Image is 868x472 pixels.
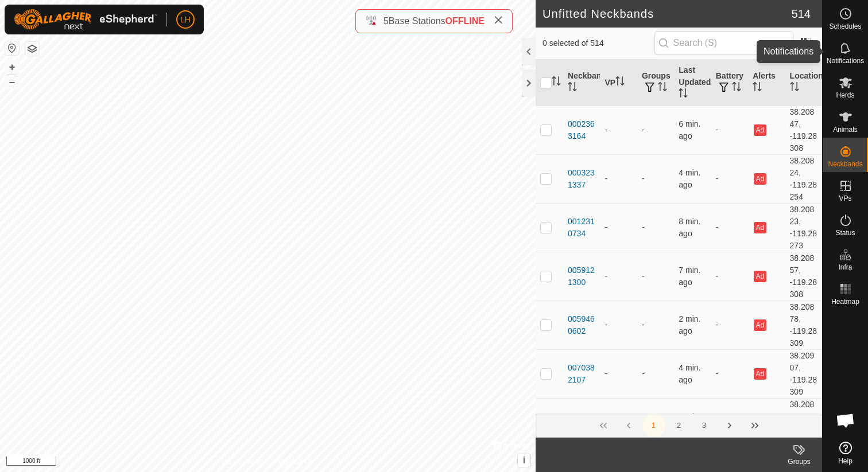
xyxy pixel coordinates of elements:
[5,60,19,74] button: +
[785,252,822,301] td: 38.20857, -119.28308
[754,368,766,380] button: Ad
[637,60,674,106] th: Groups
[711,301,748,349] td: -
[679,217,700,238] span: Oct 9, 2025, 9:18 AM
[711,203,748,252] td: -
[785,349,822,398] td: 38.20907, -119.28309
[693,414,716,437] button: 3
[785,301,822,349] td: 38.20878, -119.28309
[552,78,561,87] p-sorticon: Activate to sort
[654,31,793,55] input: Search (S)
[222,457,265,467] a: Privacy Policy
[615,78,625,87] p-sorticon: Activate to sort
[568,313,595,337] div: 0059460602
[445,16,485,26] span: OFFLINE
[785,154,822,203] td: 38.20824, -119.28254
[828,161,862,167] span: Neckbands
[568,362,595,386] div: 0070382107
[642,414,665,437] button: 1
[604,369,607,378] app-display-virtual-paddock-transition: -
[792,5,811,22] span: 514
[600,60,637,106] th: VP
[568,167,595,191] div: 0003231337
[679,314,700,336] span: Oct 9, 2025, 9:25 AM
[829,23,861,30] span: Schedules
[658,84,667,93] p-sorticon: Activate to sort
[637,154,674,203] td: -
[754,271,766,282] button: Ad
[674,60,711,106] th: Last Updated
[604,125,607,134] app-display-virtual-paddock-transition: -
[637,301,674,349] td: -
[753,84,762,93] p-sorticon: Activate to sort
[389,16,445,26] span: Base Stations
[754,124,766,136] button: Ad
[711,106,748,154] td: -
[831,298,859,305] span: Heatmap
[828,403,863,438] div: Open chat
[568,84,577,93] p-sorticon: Activate to sort
[563,60,600,106] th: Neckband
[785,60,822,106] th: Location
[518,454,530,467] button: i
[711,349,748,398] td: -
[25,42,39,56] button: Map Layers
[668,414,691,437] button: 2
[568,118,595,142] div: 0002363164
[637,398,674,447] td: -
[732,84,741,93] p-sorticon: Activate to sort
[776,457,822,467] div: Groups
[568,216,595,240] div: 0012310734
[5,75,19,89] button: –
[679,412,700,433] span: Oct 9, 2025, 9:24 AM
[604,223,607,232] app-display-virtual-paddock-transition: -
[637,203,674,252] td: -
[838,458,852,465] span: Help
[604,271,607,280] app-display-virtual-paddock-transition: -
[754,173,766,185] button: Ad
[568,411,595,435] div: 0071605313
[14,9,157,30] img: Gallagher Logo
[637,252,674,301] td: -
[785,106,822,154] td: 38.20847, -119.28308
[637,349,674,398] td: -
[748,60,785,106] th: Alerts
[833,126,858,133] span: Animals
[637,106,674,154] td: -
[790,84,799,93] p-sorticon: Activate to sort
[827,57,864,64] span: Notifications
[604,174,607,183] app-display-virtual-paddock-transition: -
[542,7,792,21] h2: Unfitted Neckbands
[679,90,688,99] p-sorticon: Activate to sort
[754,319,766,331] button: Ad
[711,154,748,203] td: -
[568,264,595,288] div: 0059121300
[523,455,525,465] span: i
[279,457,313,467] a: Contact Us
[679,168,700,189] span: Oct 9, 2025, 9:23 AM
[839,195,851,202] span: VPs
[754,222,766,233] button: Ad
[711,252,748,301] td: -
[383,16,389,26] span: 5
[604,320,607,329] app-display-virtual-paddock-transition: -
[679,363,700,384] span: Oct 9, 2025, 9:22 AM
[5,41,19,55] button: Reset Map
[835,229,855,236] span: Status
[836,92,854,99] span: Herds
[823,437,868,469] a: Help
[718,414,741,437] button: Next Page
[542,37,654,49] span: 0 selected of 514
[785,203,822,252] td: 38.20823, -119.28273
[679,266,700,287] span: Oct 9, 2025, 9:19 AM
[785,398,822,447] td: 38.20874, -119.28307
[180,14,191,26] span: LH
[679,119,700,141] span: Oct 9, 2025, 9:20 AM
[711,60,748,106] th: Battery
[743,414,766,437] button: Last Page
[838,264,852,271] span: Infra
[711,398,748,447] td: -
